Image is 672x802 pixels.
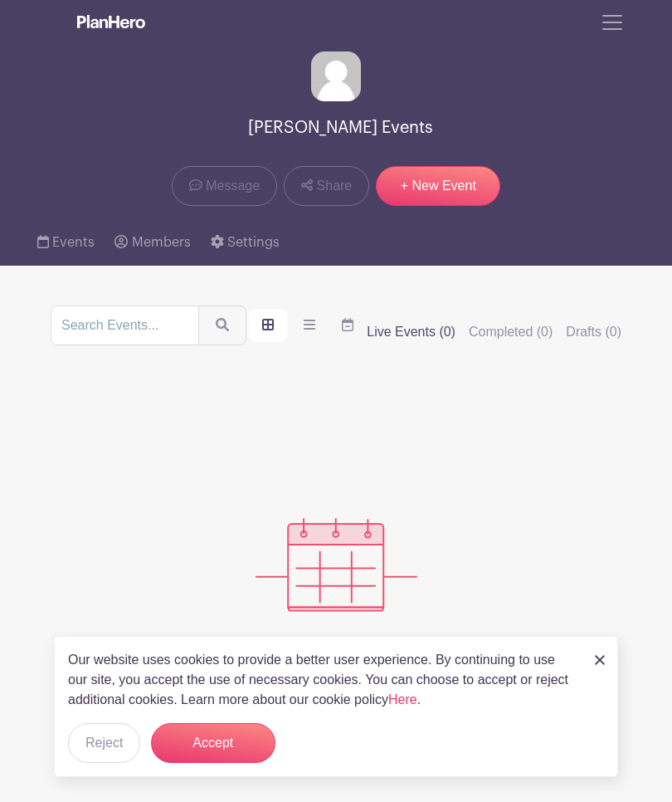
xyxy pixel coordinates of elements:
[77,15,145,28] img: logo_white-6c42ec7e38ccf1d336a20a19083b03d10ae64f83f12c07503d8b9e83406b4c7d.svg
[469,322,553,342] label: Completed (0)
[317,176,353,196] span: Share
[256,518,417,612] img: events_empty-56550af544ae17c43cc50f3ebafa394433d06d5f1891c01edc4b5d1d59cfda54.svg
[256,612,417,672] p: Create your first event
[37,219,95,266] a: Events
[68,723,140,763] button: Reject
[284,166,369,206] a: Share
[248,115,433,142] span: [PERSON_NAME] Events
[595,655,605,665] img: close_button-5f87c8562297e5c2d7936805f587ecaba9071eb48480494691a3f1689db116b3.svg
[376,166,500,206] a: + New Event
[52,236,95,249] span: Events
[227,236,280,249] span: Settings
[566,322,621,342] label: Drafts (0)
[211,219,280,266] a: Settings
[132,236,191,249] span: Members
[367,322,455,342] label: Live Events (0)
[388,692,417,707] a: Here
[590,7,635,38] button: Toggle navigation
[68,650,577,710] p: Our website uses cookies to provide a better user experience. By continuing to use our site, you ...
[249,309,367,342] div: order and view
[151,723,275,763] button: Accept
[114,219,190,266] a: Members
[311,51,361,101] img: default-ce2991bfa6775e67f084385cd625a349d9dcbb7a52a09fb2fda1e96e2d18dcdb.png
[206,176,260,196] span: Message
[51,306,199,345] input: Search Events...
[367,322,621,342] div: filters
[172,166,277,206] a: Message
